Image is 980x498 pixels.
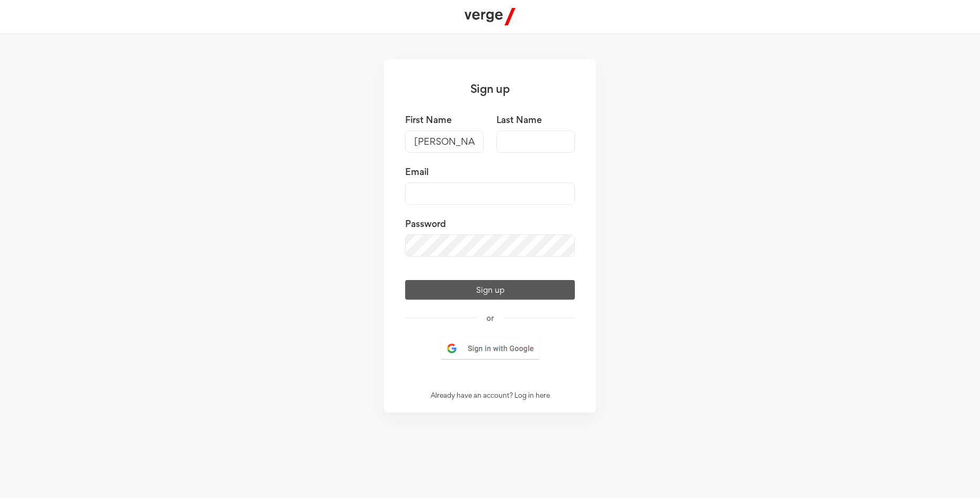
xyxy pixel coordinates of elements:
[440,336,541,361] img: google-sign-in.png
[496,113,575,126] label: Last Name
[405,280,575,300] button: Sign up
[465,8,515,25] img: Verge
[405,217,575,230] label: Password
[384,59,596,113] h3: Sign up
[431,391,550,399] a: Already have an account? Log in here
[405,312,575,324] p: or
[405,165,575,178] label: Email
[405,113,484,126] label: First Name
